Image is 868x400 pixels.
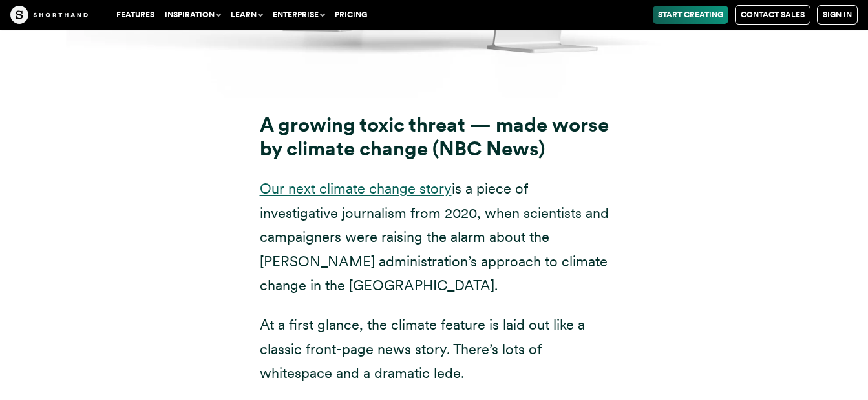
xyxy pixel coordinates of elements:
button: Learn [226,6,268,24]
strong: A growing toxic threat — made worse by climate change (NBC News) [260,113,609,161]
a: Contact Sales [735,5,810,25]
a: Sign in [817,5,858,25]
button: Inspiration [160,6,226,24]
img: The Craft [10,6,88,24]
a: Features [111,6,160,24]
button: Enterprise [268,6,330,24]
p: At a first glance, the climate feature is laid out like a classic front-page news story. There’s ... [260,313,609,385]
a: Pricing [330,6,372,24]
a: Start Creating [653,6,728,24]
p: is a piece of investigative journalism from 2020, when scientists and campaigners were raising th... [260,177,609,297]
a: Our next climate change story [260,180,452,197]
